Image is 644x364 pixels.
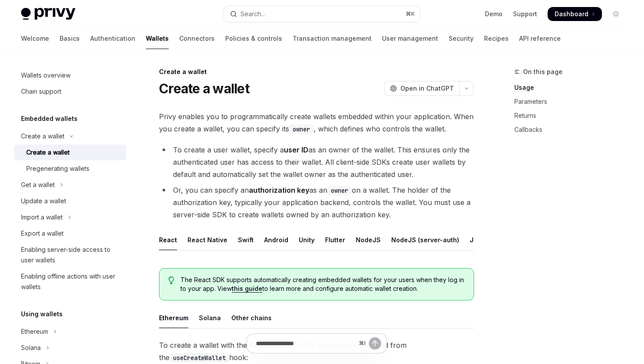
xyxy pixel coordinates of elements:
[299,230,315,250] div: Unity
[21,309,63,319] h5: Using wallets
[231,307,272,328] div: Other chains
[382,28,438,49] a: User management
[485,10,502,18] a: Demo
[26,163,89,174] div: Pregenerating wallets
[168,276,174,284] svg: Tip
[21,113,78,124] h5: Embedded wallets
[146,28,169,49] a: Wallets
[548,7,602,21] a: Dashboard
[384,81,459,96] button: Open in ChatGPT
[514,81,630,95] a: Usage
[523,67,563,77] span: On this page
[159,67,474,76] div: Create a wallet
[159,110,474,135] span: Privy enables you to programmatically create wallets embedded within your application. When you c...
[14,145,126,160] a: Create a wallet
[90,28,135,49] a: Authentication
[14,226,126,241] a: Export a wallet
[519,28,561,49] a: API reference
[188,230,227,250] div: React Native
[232,285,262,293] a: this guide
[159,81,249,96] h1: Create a wallet
[449,28,474,49] a: Security
[159,230,177,250] div: React
[406,11,415,18] span: ⌘ K
[513,10,537,18] a: Support
[14,209,126,225] button: Toggle Import a wallet section
[238,230,254,250] div: Swift
[14,193,126,209] a: Update a wallet
[14,128,126,144] button: Toggle Create a wallet section
[325,230,345,250] div: Flutter
[26,147,70,158] div: Create a wallet
[21,271,121,292] div: Enabling offline actions with user wallets
[21,244,121,265] div: Enabling server-side access to user wallets
[14,67,126,83] a: Wallets overview
[21,8,75,20] img: light logo
[60,28,80,49] a: Basics
[21,326,48,337] div: Ethereum
[14,340,126,356] button: Toggle Solana section
[369,337,381,350] button: Send message
[14,242,126,268] a: Enabling server-side access to user wallets
[159,307,188,328] div: Ethereum
[21,228,64,239] div: Export a wallet
[470,230,485,250] div: Java
[391,230,459,250] div: NodeJS (server-auth)
[284,145,308,154] strong: user ID
[21,196,66,206] div: Update a wallet
[180,276,465,293] span: The React SDK supports automatically creating embedded wallets for your users when they log in to...
[224,6,420,22] button: Open search
[327,186,352,195] code: owner
[199,307,221,328] div: Solana
[225,28,282,49] a: Policies & controls
[609,7,623,21] button: Toggle dark mode
[289,124,314,134] code: owner
[21,70,71,81] div: Wallets overview
[21,86,61,97] div: Chain support
[264,230,288,250] div: Android
[14,84,126,99] a: Chain support
[514,109,630,123] a: Returns
[400,84,454,93] span: Open in ChatGPT
[14,177,126,193] button: Toggle Get a wallet section
[159,144,474,180] li: To create a user wallet, specify a as an owner of the wallet. This ensures only the authenticated...
[514,123,630,137] a: Callbacks
[484,28,509,49] a: Recipes
[256,334,355,353] input: Ask a question...
[159,184,474,221] li: Or, you can specify an as an on a wallet. The holder of the authorization key, typically your app...
[514,95,630,109] a: Parameters
[293,28,372,49] a: Transaction management
[21,180,55,190] div: Get a wallet
[21,131,64,141] div: Create a wallet
[14,161,126,177] a: Pregenerating wallets
[21,28,49,49] a: Welcome
[14,324,126,339] button: Toggle Ethereum section
[21,212,63,223] div: Import a wallet
[179,28,215,49] a: Connectors
[555,10,588,18] span: Dashboard
[14,269,126,295] a: Enabling offline actions with user wallets
[241,9,265,19] div: Search...
[249,186,309,194] strong: authorization key
[356,230,381,250] div: NodeJS
[21,343,41,353] div: Solana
